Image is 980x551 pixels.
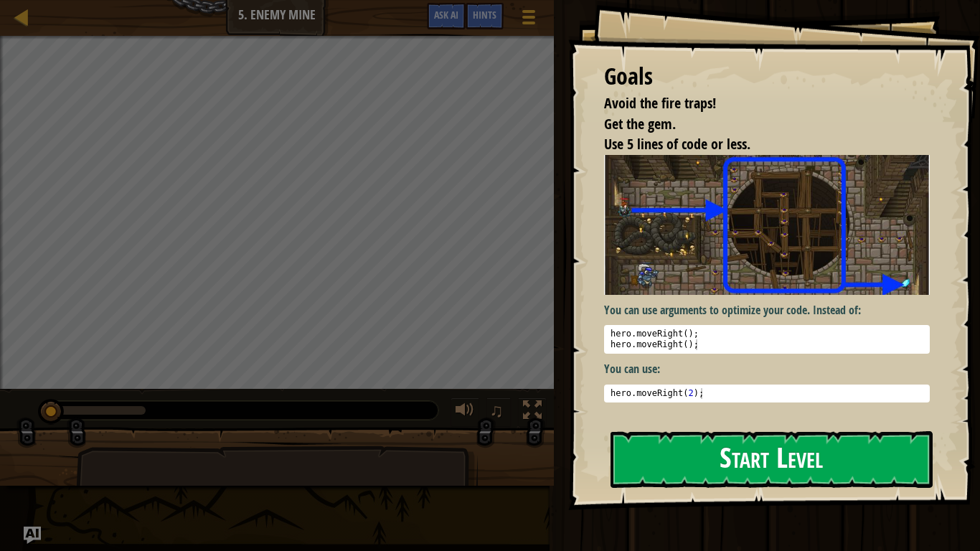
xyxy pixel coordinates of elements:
p: You can use: [604,361,930,377]
span: Avoid the fire traps! [604,93,716,113]
li: Avoid the fire traps! [586,93,926,114]
button: Show game menu [511,3,547,37]
div: Goals [604,60,930,93]
li: Get the gem. [586,114,926,135]
span: Ask AI [434,8,458,22]
p: You can use arguments to optimize your code. Instead of: [604,302,930,319]
span: ♫ [489,400,504,421]
button: Toggle fullscreen [518,397,547,427]
li: Use 5 lines of code or less. [586,134,926,155]
img: Enemy mine [604,155,930,295]
span: Use 5 lines of code or less. [604,134,750,154]
span: Get the gem. [604,114,676,133]
span: Hints [473,8,496,22]
button: Ask AI [24,527,41,544]
button: ♫ [486,397,511,427]
button: Start Level [611,431,933,488]
button: Ask AI [427,3,466,29]
button: Adjust volume [451,397,479,427]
